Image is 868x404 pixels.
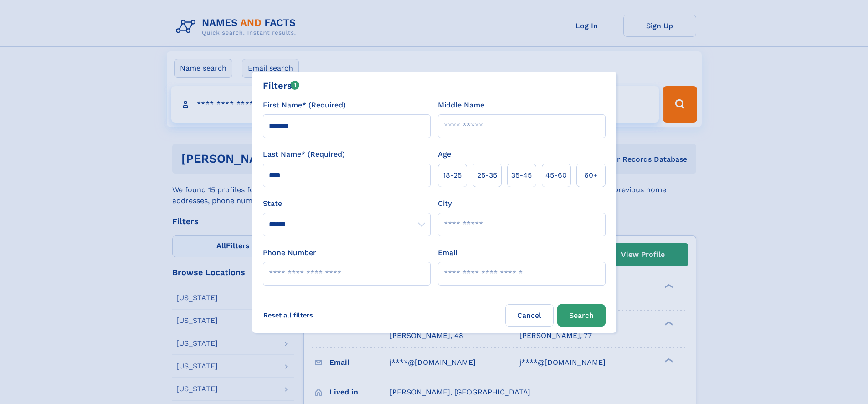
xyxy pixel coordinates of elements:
label: Cancel [505,304,554,327]
label: Last Name* (Required) [263,149,345,160]
span: 35‑45 [511,170,532,181]
label: City [438,198,452,209]
div: Filters [263,79,300,92]
span: 25‑35 [477,170,497,181]
label: State [263,198,431,209]
label: Reset all filters [257,304,319,326]
label: Age [438,149,451,160]
span: 18‑25 [443,170,462,181]
span: 60+ [584,170,598,181]
label: Phone Number [263,247,316,258]
button: Search [557,304,606,327]
label: Middle Name [438,100,484,111]
span: 45‑60 [545,170,567,181]
label: First Name* (Required) [263,100,346,111]
label: Email [438,247,457,258]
